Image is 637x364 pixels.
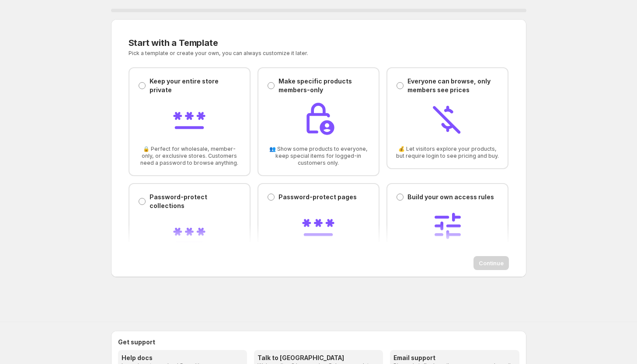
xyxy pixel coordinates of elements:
h3: Talk to [GEOGRAPHIC_DATA] [258,354,379,362]
p: Everyone can browse, only members see prices [407,77,499,94]
img: Build your own access rules [430,208,465,243]
img: Password-protect pages [301,208,336,243]
p: Keep your entire store private [150,77,241,94]
img: Everyone can browse, only members see prices [430,101,465,136]
span: 👥 Show some products to everyone, keep special items for logged-in customers only. [267,146,370,166]
h3: Help docs [122,354,244,362]
h3: Email support [393,354,515,362]
p: Pick a template or create your own, you can always customize it later. [129,50,405,57]
img: Keep your entire store private [172,101,207,136]
p: Build your own access rules [407,193,494,201]
span: Start with a Template [129,38,218,48]
span: 🔒 Perfect for wholesale, member-only, or exclusive stores. Customers need a password to browse an... [138,146,241,166]
span: 💰 Let visitors explore your products, but require login to see pricing and buy. [396,146,499,159]
p: Password-protect collections [150,193,241,210]
p: Make specific products members-only [278,77,370,94]
img: Password-protect collections [172,217,207,252]
p: Password-protect pages [278,193,357,201]
img: Make specific products members-only [301,101,336,136]
h2: Get support [118,338,519,347]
